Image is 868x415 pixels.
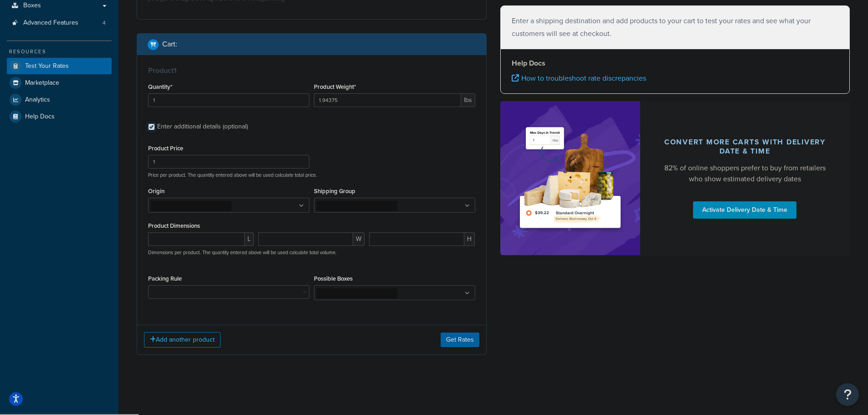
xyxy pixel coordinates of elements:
span: H [464,232,475,246]
li: Advanced Features [7,15,112,31]
label: Product Dimensions [148,222,200,229]
label: Packing Rule [148,275,182,282]
div: Keywords by Traffic [101,54,154,60]
label: Product Price [148,145,183,152]
h2: Cart : [162,40,177,48]
p: Price per product. The quantity entered above will be used calculate total price. [146,172,478,178]
span: Marketplace [25,79,59,87]
div: Convert more carts with delivery date & time [662,138,828,156]
h3: Product 1 [148,66,475,75]
a: Activate Delivery Date & Time [693,201,796,219]
img: website_grey.svg [15,24,22,31]
span: Help Docs [25,113,55,121]
p: Dimensions per product. The quantity entered above will be used calculate total volume. [146,249,337,256]
label: Possible Boxes [314,275,353,282]
div: v 4.0.25 [26,15,45,22]
span: Boxes [23,2,41,10]
span: lbs [461,93,475,107]
a: How to troubleshoot rate discrepancies [512,73,646,83]
img: tab_domain_overview_orange.svg [25,53,32,60]
span: L [245,232,254,246]
span: W [353,232,365,246]
button: Get Rates [441,333,479,347]
span: Test Your Rates [25,62,69,70]
input: 0 [148,93,309,107]
img: feature-image-ddt-36eae7f7280da8017bfb280eaccd9c446f90b1fe08728e4019434db127062ab4.png [514,115,627,241]
input: 0.00 [314,93,461,107]
input: Enter additional details (optional) [148,123,155,130]
img: logo_orange.svg [15,15,22,22]
a: Advanced Features4 [7,15,112,31]
h4: Help Docs [512,58,839,69]
span: Analytics [25,96,50,104]
button: Open Resource Center [836,383,859,406]
div: 82% of online shoppers prefer to buy from retailers who show estimated delivery dates [662,163,828,184]
a: Help Docs [7,108,112,125]
span: Advanced Features [23,19,78,27]
a: Test Your Rates [7,58,112,74]
p: Enter a shipping destination and add products to your cart to test your rates and see what your c... [512,15,839,40]
a: Analytics [7,92,112,108]
label: Origin [148,188,164,195]
label: Quantity* [148,83,172,90]
div: Enter additional details (optional) [157,120,248,133]
span: 4 [103,19,106,27]
div: Domain: [DOMAIN_NAME] [24,24,100,31]
button: Add another product [144,332,221,348]
img: tab_keywords_by_traffic_grey.svg [91,53,98,60]
div: Resources [7,48,112,56]
div: Domain Overview [35,54,82,60]
a: Marketplace [7,75,112,91]
label: Product Weight* [314,83,356,90]
label: Shipping Group [314,188,355,195]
